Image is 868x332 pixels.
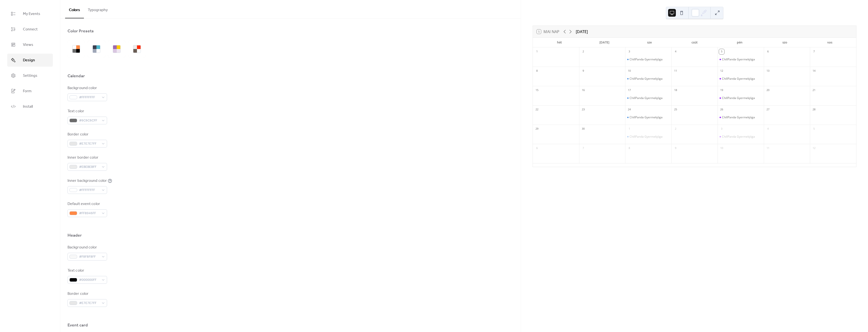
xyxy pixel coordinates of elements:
span: #6C6C6CFF [79,118,99,124]
div: vas [807,38,852,47]
a: Settings [7,69,53,82]
div: 18 [673,88,678,93]
span: #FFFFFFFF [79,95,99,100]
span: #000000FF [79,277,99,283]
div: 2 [673,126,678,132]
div: ChillPanda Gyermekjóga [630,96,663,100]
div: 25 [673,107,678,112]
div: Header [68,233,82,238]
div: ChillPanda Gyermekjóga [718,135,764,139]
span: Design [23,57,35,63]
div: ChillPanda Gyermekjóga [722,115,755,119]
div: 9 [581,68,586,74]
div: Default event color [68,201,106,207]
div: 9 [673,146,678,151]
div: 4 [765,126,771,132]
div: [DATE] [582,38,627,47]
span: My Events [23,11,40,17]
div: Text color [68,268,106,274]
div: 6 [534,146,540,151]
span: #E7E7E7FF [79,141,99,147]
div: 17 [627,88,632,93]
div: ChillPanda Gyermekjóga [718,77,764,81]
div: ChillPanda Gyermekjóga [630,115,663,119]
div: 10 [719,146,724,151]
div: 3 [627,49,632,54]
div: Border color [68,132,106,137]
div: 14 [811,68,817,74]
div: 12 [811,146,817,151]
span: #FFFFFFFF [79,187,99,193]
div: pén [717,38,762,47]
div: 11 [673,68,678,74]
span: #F8F8F8FF [79,254,99,260]
span: Settings [23,73,37,79]
span: Form [23,88,32,94]
div: 7 [581,146,586,151]
div: ChillPanda Gyermekjóga [722,57,755,61]
div: hét [537,38,582,47]
div: ChillPanda Gyermekjóga [722,77,755,81]
div: szo [762,38,807,47]
div: Text color [68,108,106,114]
div: 13 [765,68,771,74]
div: ChillPanda Gyermekjóga [625,77,671,81]
div: ChillPanda Gyermekjóga [718,57,764,61]
div: ChillPanda Gyermekjóga [625,96,671,100]
div: csüt [672,38,717,47]
span: Views [23,42,33,48]
div: Inner background color [68,178,107,184]
div: 19 [719,88,724,93]
div: 10 [627,68,632,74]
span: Connect [23,27,38,32]
div: sze [627,38,672,47]
a: Form [7,85,53,98]
div: 12 [719,68,724,74]
div: 29 [534,126,540,132]
div: 5 [811,126,817,132]
div: 26 [719,107,724,112]
div: ChillPanda Gyermekjóga [625,57,671,61]
div: 8 [534,68,540,74]
div: 30 [581,126,586,132]
div: 7 [811,49,817,54]
div: 11 [765,146,771,151]
div: Background color [68,245,106,250]
div: 1 [627,126,632,132]
a: My Events [7,7,53,20]
div: ChillPanda Gyermekjóga [718,96,764,100]
div: 3 [719,126,724,132]
div: Event card [68,322,88,328]
div: Color Presets [68,28,94,34]
a: Connect [7,23,53,36]
div: ChillPanda Gyermekjóga [625,135,671,139]
span: #EBEBEBFF [79,164,99,170]
div: ChillPanda Gyermekjóga [722,135,755,139]
div: Border color [68,291,106,297]
div: ChillPanda Gyermekjóga [630,57,663,61]
div: 28 [811,107,817,112]
div: Inner border color [68,155,106,161]
div: [DATE] [576,29,588,35]
span: Install [23,104,33,110]
div: 6 [765,49,771,54]
div: 16 [581,88,586,93]
div: 5 [719,49,724,54]
span: #FF8946FF [79,211,99,216]
div: ChillPanda Gyermekjóga [722,96,755,100]
div: ChillPanda Gyermekjóga [630,135,663,139]
span: #E7E7E7FF [79,300,99,306]
a: Design [7,54,53,67]
div: 8 [627,146,632,151]
div: 21 [811,88,817,93]
div: ChillPanda Gyermekjóga [718,115,764,119]
div: 23 [581,107,586,112]
div: 4 [673,49,678,54]
a: Views [7,38,53,51]
div: ChillPanda Gyermekjóga [630,77,663,81]
div: 2 [581,49,586,54]
a: Install [7,100,53,113]
div: 15 [534,88,540,93]
div: ChillPanda Gyermekjóga [625,115,671,119]
div: 1 [534,49,540,54]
